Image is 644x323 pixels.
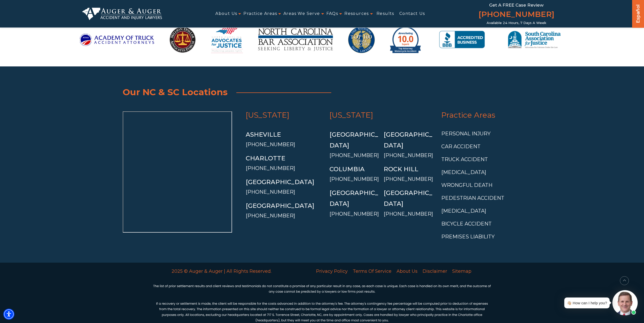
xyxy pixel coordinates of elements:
a: Rock Hill [384,165,418,173]
img: Top 100 Trial Lawyers [348,21,375,59]
a: [US_STATE] [246,110,289,120]
a: Asheville [246,131,281,138]
a: Personal Injury [441,131,491,137]
a: [PHONE_NUMBER] [384,211,433,217]
a: [PHONE_NUMBER] [246,141,295,147]
a: About Us [394,266,420,277]
a: Car Accident [441,143,481,150]
img: North Carolina Bar Association [258,21,333,59]
a: [GEOGRAPHIC_DATA] [329,131,378,149]
a: [PHONE_NUMBER] [246,189,295,195]
a: [MEDICAL_DATA] [441,208,486,214]
a: Pedestrian Accident [441,195,504,201]
a: About Us [215,8,237,19]
span: Get a FREE Case Review [489,3,544,8]
a: [PHONE_NUMBER] [329,152,379,158]
a: Charlotte [246,155,285,162]
a: Resources [344,8,369,19]
img: MillionDollarAdvocatesForum [169,21,196,59]
a: [MEDICAL_DATA] [441,169,486,175]
a: Results [377,8,394,19]
a: Columbia [329,165,365,173]
a: Terms Of Service [350,266,394,277]
a: [PHONE_NUMBER] [246,213,295,219]
a: Wrongful Death [441,182,492,188]
img: Intaker widget Avatar [612,290,638,315]
a: [PHONE_NUMBER] [384,152,433,158]
a: [GEOGRAPHIC_DATA] [246,178,314,186]
a: Privacy Policy [314,266,350,277]
a: Premises Liability [441,234,495,240]
a: [PHONE_NUMBER] [246,165,295,171]
img: Academy-of-Truck-Accident-Attorneys [79,21,154,59]
img: avvo-motorcycle [390,21,421,59]
a: [PHONE_NUMBER] [384,176,433,182]
a: Truck Accident [441,156,488,162]
span: Available 24 Hours, 7 Days a Week [487,21,546,25]
img: Auger & Auger Accident and Injury Lawyers Logo [82,8,162,20]
div: 👋🏼 How can I help you? [567,300,607,306]
a: [GEOGRAPHIC_DATA] [246,202,314,209]
img: South Carolina Association for Justice [503,21,565,59]
a: [GEOGRAPHIC_DATA] [384,131,432,149]
a: [PHONE_NUMBER] [329,211,379,217]
p: 2025 © Auger & Auger | All Rights Reserved. [153,267,290,275]
img: North Carolina Advocates for Justice [211,21,243,59]
a: Sitemap [450,266,474,277]
button: scroll to up [620,276,629,285]
img: BBB Accredited Business [436,21,488,59]
a: Bicycle Accident [441,221,492,227]
a: [GEOGRAPHIC_DATA] [384,189,432,207]
a: Disclaimer [420,266,450,277]
a: [GEOGRAPHIC_DATA] [329,189,378,207]
a: Contact Us [399,8,425,19]
a: Practice Areas [243,8,277,19]
span: Our NC & SC Locations [123,87,227,97]
a: Areas We Serve [283,8,320,19]
div: Accessibility Menu [3,309,14,320]
img: Disclaimer Info [153,284,491,323]
a: [PHONE_NUMBER] [329,176,379,182]
a: [PHONE_NUMBER] [479,9,554,21]
a: Practice Areas [441,110,495,120]
a: FAQs [326,8,338,19]
a: [US_STATE] [329,110,373,120]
